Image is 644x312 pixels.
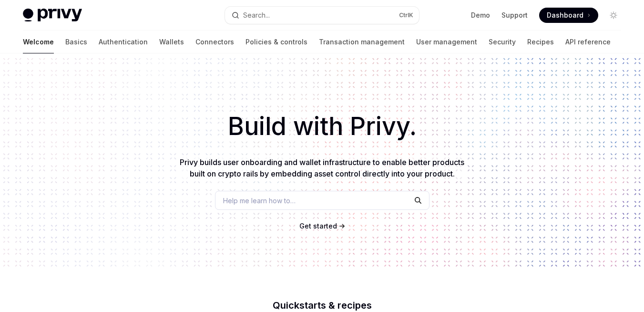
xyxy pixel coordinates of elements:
img: light logo [23,9,82,22]
a: Policies & controls [245,31,307,53]
h1: Build with Privy. [15,108,629,145]
a: User management [416,31,477,53]
span: Dashboard [547,10,583,20]
a: Transaction management [319,31,405,53]
h2: Quickstarts & recipes [154,301,490,310]
button: Toggle dark mode [606,8,621,23]
a: Connectors [195,31,234,53]
a: Get started [299,221,337,231]
button: Open search [225,7,419,24]
span: Help me learn how to… [223,196,296,206]
span: Get started [299,222,337,230]
a: API reference [565,31,611,53]
div: Search... [243,10,270,21]
span: Privy builds user onboarding and wallet infrastructure to enable better products built on crypto ... [180,157,464,178]
a: Recipes [527,31,554,53]
a: Demo [471,10,490,20]
a: Welcome [23,31,54,53]
a: Dashboard [539,8,598,23]
a: Security [489,31,516,53]
a: Wallets [159,31,184,53]
a: Authentication [99,31,148,53]
span: Ctrl K [399,11,413,19]
a: Support [501,10,528,20]
a: Basics [65,31,87,53]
